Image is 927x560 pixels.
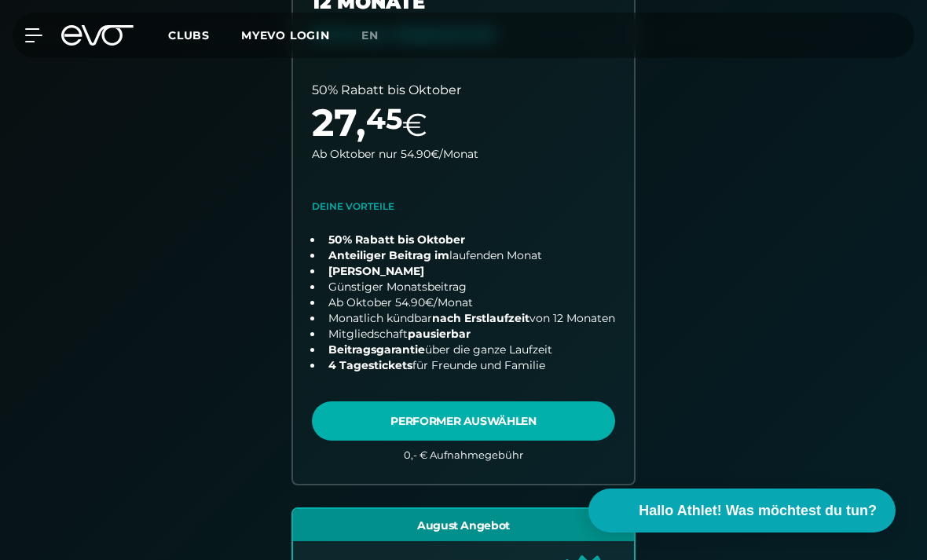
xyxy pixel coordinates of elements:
span: Clubs [168,28,210,42]
span: Hallo Athlet! Was möchtest du tun? [639,500,877,522]
a: Clubs [168,27,241,42]
a: en [361,27,398,45]
button: Hallo Athlet! Was möchtest du tun? [588,489,896,533]
span: en [361,28,379,42]
a: MYEVO LOGIN [241,28,330,42]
